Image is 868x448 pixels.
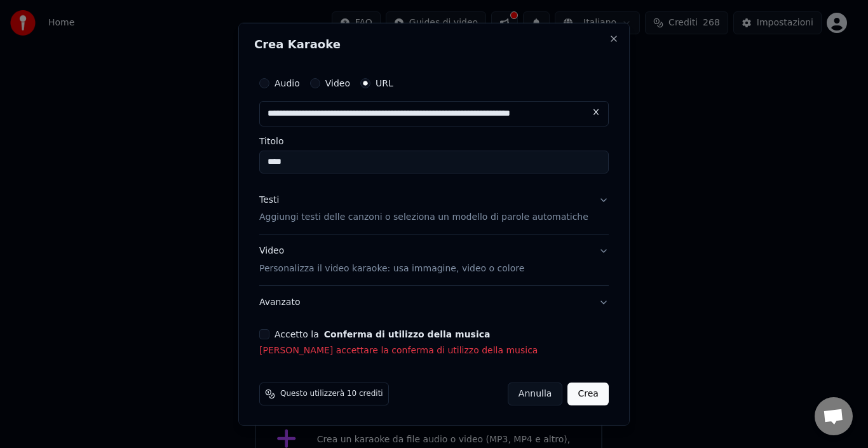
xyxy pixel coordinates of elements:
span: Questo utilizzerà 10 crediti [280,389,383,399]
label: Titolo [259,136,609,145]
h2: Crea Karaoke [254,38,614,50]
label: Accetto la [275,330,490,339]
button: VideoPersonalizza il video karaoke: usa immagine, video o colore [259,234,609,285]
button: TestiAggiungi testi delle canzoni o seleziona un modello di parole automatiche [259,183,609,234]
button: Avanzato [259,286,609,319]
label: Video [325,78,350,87]
div: Video [259,245,524,275]
button: Annulla [508,383,563,405]
p: Personalizza il video karaoke: usa immagine, video o colore [259,262,524,275]
p: [PERSON_NAME] accettare la conferma di utilizzo della musica [259,344,609,357]
button: Crea [568,383,609,405]
label: Audio [275,78,300,87]
p: Aggiungi testi delle canzoni o seleziona un modello di parole automatiche [259,211,588,224]
label: URL [376,78,393,87]
div: Testi [259,193,279,206]
button: Accetto la [324,330,491,339]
